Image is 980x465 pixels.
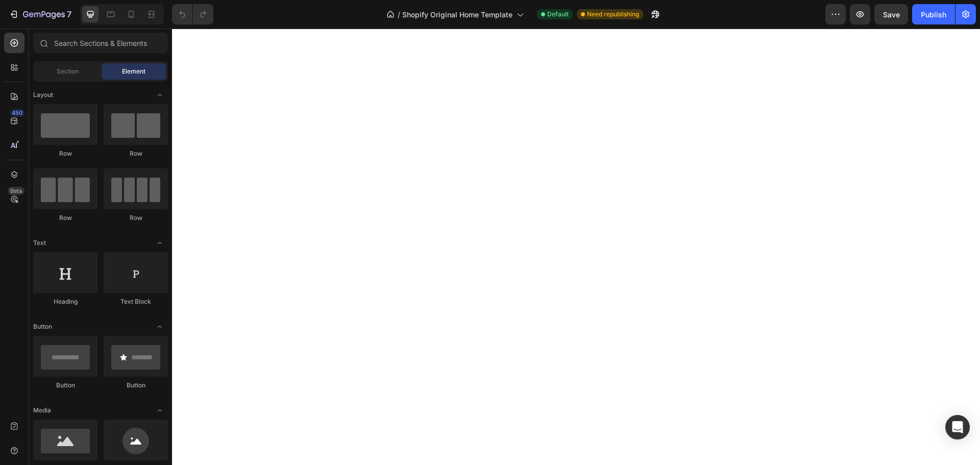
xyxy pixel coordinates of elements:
[921,9,946,20] div: Publish
[33,213,97,223] div: Row
[33,33,168,53] input: Search Sections & Elements
[4,4,76,25] button: 7
[104,297,168,306] div: Text Block
[122,67,145,76] span: Element
[172,29,980,465] iframe: Design area
[10,109,24,117] div: 450
[883,10,900,19] span: Save
[104,149,168,158] div: Row
[945,415,970,439] div: Open Intercom Messenger
[172,4,213,25] div: Undo/Redo
[587,10,639,19] span: Need republishing
[104,213,168,223] div: Row
[402,9,512,20] span: Shopify Original Home Template
[33,322,52,331] span: Button
[67,8,71,20] p: 7
[874,4,908,25] button: Save
[33,297,97,306] div: Heading
[152,87,168,103] span: Toggle open
[57,67,79,76] span: Section
[398,9,400,20] span: /
[33,238,46,248] span: Text
[33,90,53,100] span: Layout
[33,381,97,390] div: Button
[104,381,168,390] div: Button
[33,149,97,158] div: Row
[8,187,24,195] div: Beta
[152,319,168,335] span: Toggle open
[33,406,51,415] span: Media
[152,402,168,419] span: Toggle open
[547,10,569,19] span: Default
[152,235,168,251] span: Toggle open
[912,4,955,25] button: Publish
